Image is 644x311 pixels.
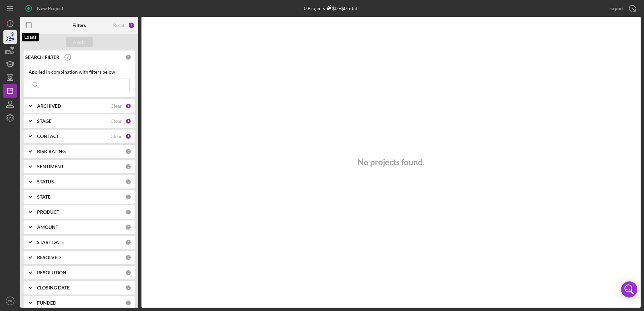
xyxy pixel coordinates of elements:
[8,299,12,303] text: EF
[37,103,61,109] b: ARCHIVED
[20,2,70,15] button: New Project
[29,69,130,75] div: Applied in combination with filters below
[125,164,131,170] div: 0
[603,2,641,15] button: Export
[37,194,51,200] b: STATE
[37,224,58,230] b: AMOUNT
[110,134,122,139] div: Clear
[37,118,52,124] b: STAGE
[125,148,131,154] div: 0
[128,22,135,29] div: 4
[609,2,624,15] div: Export
[72,23,86,28] b: Filters
[37,270,66,275] b: RESOLUTION
[125,179,131,185] div: 0
[113,23,125,28] div: Reset
[25,55,59,60] b: SEARCH FILTER
[125,103,131,109] div: 1
[125,209,131,215] div: 0
[325,5,337,11] div: $0
[37,134,59,139] b: CONTACT
[37,255,61,260] b: RESOLVED
[125,285,131,291] div: 0
[125,254,131,261] div: 0
[125,239,131,245] div: 0
[125,133,131,139] div: 2
[37,149,66,154] b: RISK RATING
[37,240,64,245] b: START DATE
[37,179,54,184] b: STATUS
[125,118,131,124] div: 1
[37,164,64,169] b: SENTIMENT
[125,224,131,230] div: 0
[358,158,424,167] h3: No projects found.
[110,103,122,109] div: Clear
[37,209,59,215] b: PRODUCT
[110,118,122,124] div: Clear
[37,2,63,15] div: New Project
[37,300,56,306] b: FUNDED
[125,300,131,306] div: 0
[37,285,70,290] b: CLOSING DATE
[125,54,131,60] div: 0
[125,270,131,276] div: 0
[304,5,357,11] div: 0 Projects • $0 Total
[3,294,17,308] button: EF
[621,281,637,298] div: Open Intercom Messenger
[125,194,131,200] div: 0
[73,37,86,47] div: Apply
[66,37,93,47] button: Apply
